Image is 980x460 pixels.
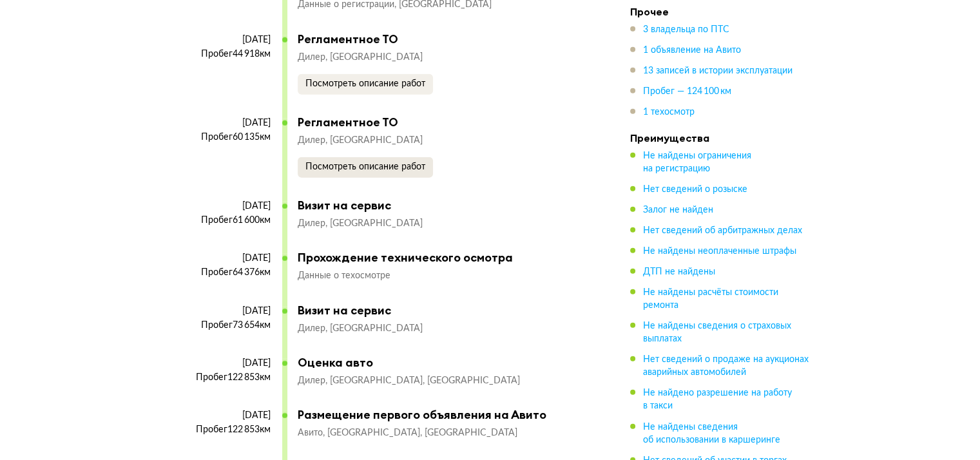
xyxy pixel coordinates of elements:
div: Пробег 61 600 км [186,215,271,226]
div: Пробег 44 918 км [186,48,271,60]
div: Оценка авто [298,356,579,370]
div: Пробег 64 376 км [186,267,271,278]
span: 1 техосмотр [643,108,695,117]
div: Пробег 122 853 км [186,372,271,383]
span: Нет сведений о розыске [643,185,747,194]
span: Данные о техосмотре [298,271,390,280]
div: [DATE] [186,253,271,264]
button: Посмотреть описание работ [298,157,433,178]
span: Не найдены расчёты стоимости ремонта [643,288,778,310]
span: [GEOGRAPHIC_DATA] [330,324,423,333]
div: Пробег 73 654 км [186,320,271,331]
span: Нет сведений о продаже на аукционах аварийных автомобилей [643,355,809,377]
div: Регламентное ТО [298,32,579,46]
span: Посмотреть описание работ [305,79,425,88]
div: [DATE] [186,200,271,212]
span: 3 владельца по ПТС [643,25,729,34]
div: [DATE] [186,410,271,421]
div: Визит на сервис [298,198,579,213]
span: 13 записей в истории эксплуатации [643,66,793,75]
button: Посмотреть описание работ [298,74,433,95]
span: Дилер [298,324,330,333]
span: Дилер [298,136,330,145]
span: 1 объявление на Авито [643,46,741,55]
span: Залог не найден [643,206,713,215]
div: [DATE] [186,34,271,46]
div: [DATE] [186,305,271,317]
div: Прохождение технического осмотра [298,251,579,265]
span: Дилер [298,376,330,385]
h4: Преимущества [630,131,811,144]
span: ДТП не найдены [643,267,715,276]
div: Пробег 60 135 км [186,131,271,143]
span: [GEOGRAPHIC_DATA], [GEOGRAPHIC_DATA] [327,428,517,437]
span: Авито [298,428,327,437]
span: [GEOGRAPHIC_DATA] [330,219,423,228]
span: Нет сведений об арбитражных делах [643,226,802,235]
span: Дилер [298,219,330,228]
span: [GEOGRAPHIC_DATA], [GEOGRAPHIC_DATA] [330,376,520,385]
h4: Прочее [630,5,811,18]
span: [GEOGRAPHIC_DATA] [330,136,423,145]
span: Не найдены неоплаченные штрафы [643,247,796,256]
div: Размещение первого объявления на Авито [298,408,579,422]
div: Визит на сервис [298,303,579,318]
div: Регламентное ТО [298,115,579,129]
span: Посмотреть описание работ [305,162,425,171]
span: Не найдены сведения о страховых выплатах [643,321,791,343]
span: Не найдено разрешение на работу в такси [643,388,792,410]
span: Не найдены сведения об использовании в каршеринге [643,422,780,444]
div: Пробег 122 853 км [186,424,271,436]
span: Пробег — 124 100 км [643,87,731,96]
div: [DATE] [186,358,271,369]
span: Дилер [298,53,330,62]
span: [GEOGRAPHIC_DATA] [330,53,423,62]
span: Не найдены ограничения на регистрацию [643,151,751,173]
div: [DATE] [186,117,271,129]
